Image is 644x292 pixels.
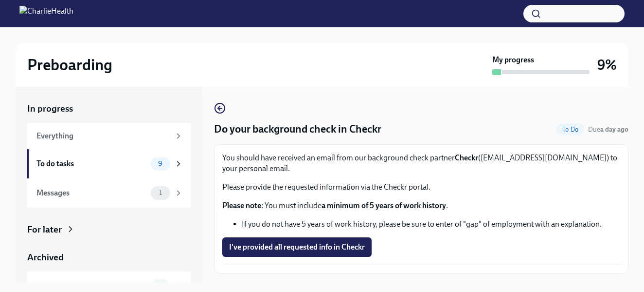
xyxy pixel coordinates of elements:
li: If you do not have 5 years of work history, please be sure to enter of "gap" of employment with a... [242,219,620,230]
strong: Checkr [455,153,478,162]
strong: Please note [222,201,261,210]
strong: a minimum of 5 years of work history [322,201,446,210]
a: Archived [27,251,191,264]
h4: Do your background check in Checkr [214,122,381,136]
span: I've provided all requested info in Checkr [229,242,365,252]
button: I've provided all requested info in Checkr [222,237,372,257]
p: : You must include . [222,200,620,211]
span: 1 [153,189,168,196]
div: For later [27,223,62,236]
span: To Do [556,126,584,133]
a: Messages1 [27,178,191,208]
a: To do tasks9 [27,149,191,178]
h2: Preboarding [27,55,112,75]
span: Due [588,125,628,134]
div: Everything [36,131,170,141]
span: October 2nd, 2025 06:00 [588,125,628,134]
p: You should have received an email from our background check partner ([EMAIL_ADDRESS][DOMAIN_NAME]... [222,153,620,174]
a: Everything [27,123,191,149]
a: In progress [27,102,191,115]
span: 9 [152,160,168,167]
strong: My progress [492,55,534,65]
a: For later [27,223,191,236]
p: Please provide the requested information via the Checkr portal. [222,182,620,193]
h3: 9% [597,56,617,74]
strong: a day ago [600,125,628,134]
div: Completed tasks [36,281,147,292]
div: To do tasks [36,158,147,169]
div: Messages [36,188,147,198]
img: CharlieHealth [19,6,73,21]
